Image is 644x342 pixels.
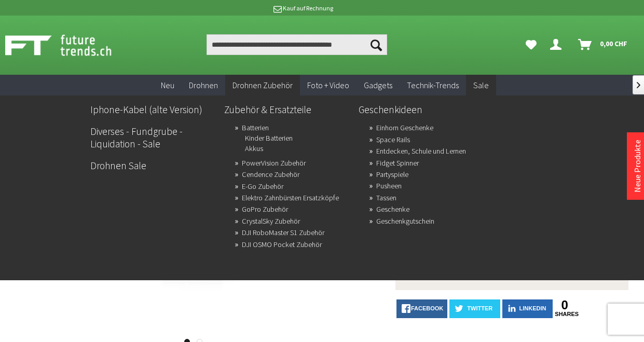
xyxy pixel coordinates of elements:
span: Technik-Trends [407,80,459,90]
a: Technik-Trends [400,75,466,96]
a: Cendence Zubehör [242,167,299,182]
a: CrystalSky Zubehör [242,214,300,228]
span: twitter [467,305,492,311]
span: 0,00 CHF [600,35,627,52]
a: Diverses - Fundgrube - Liquidation - Sale [90,122,216,153]
span: Neu [161,80,174,90]
span: Foto + Video [307,80,349,90]
span: Gadgets [364,80,392,90]
a: Neue Produkte [632,140,642,193]
a: Drohnen Sale [90,157,216,174]
a: E-Go Zubehör [242,179,283,194]
a: Meine Favoriten [520,34,542,55]
span: Drohnen [189,80,218,90]
button: Suchen [365,34,387,55]
input: Produkt, Marke, Kategorie, EAN, Artikelnummer… [207,34,387,55]
a: Neu [154,75,182,96]
a: Sale [466,75,496,96]
a: Tassen [376,190,396,205]
a: Space Rails [376,132,410,147]
a: 0 [555,299,574,311]
a: GoPro Zubehör [242,202,288,216]
span: facebook [411,305,443,311]
a: Batterien [242,120,269,135]
a: Dein Konto [546,34,570,55]
a: DJI OSMO Pocket Zubehör [242,237,322,252]
span:  [637,82,640,88]
a: Iphone-Kabel (alte Version) [90,101,216,118]
a: Warenkorb [574,34,633,55]
a: Zubehör & Ersatzteile [224,101,350,118]
a: LinkedIn [502,299,553,318]
a: Geschenkgutschein [376,214,434,228]
a: Fidget Spinner [376,156,419,170]
a: Foto + Video [300,75,357,96]
a: shares [555,311,574,318]
a: Einhorn Geschenke [376,120,433,135]
a: DJI RoboMaster S1 Zubehör [242,225,324,240]
a: Partyspiele [376,167,408,182]
a: Elektro Zahnbürsten Ersatzköpfe [242,190,339,205]
span: Sale [473,80,489,90]
a: PowerVision Zubehör [242,156,306,170]
img: Shop Futuretrends - zur Startseite wechseln [5,32,134,58]
a: Drohnen [182,75,225,96]
span: Drohnen Zubehör [232,80,293,90]
a: Geschenkideen [359,101,484,118]
a: Akkus [245,141,263,156]
a: Gadgets [357,75,400,96]
a: Drohnen Zubehör [225,75,300,96]
a: Entdecken, Schule und Lernen [376,144,466,158]
a: twitter [449,299,500,318]
a: Kinder Batterien [245,131,293,145]
a: facebook [396,299,447,318]
a: Pusheen [376,179,402,193]
a: Geschenke [376,202,409,216]
span: LinkedIn [519,305,546,311]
